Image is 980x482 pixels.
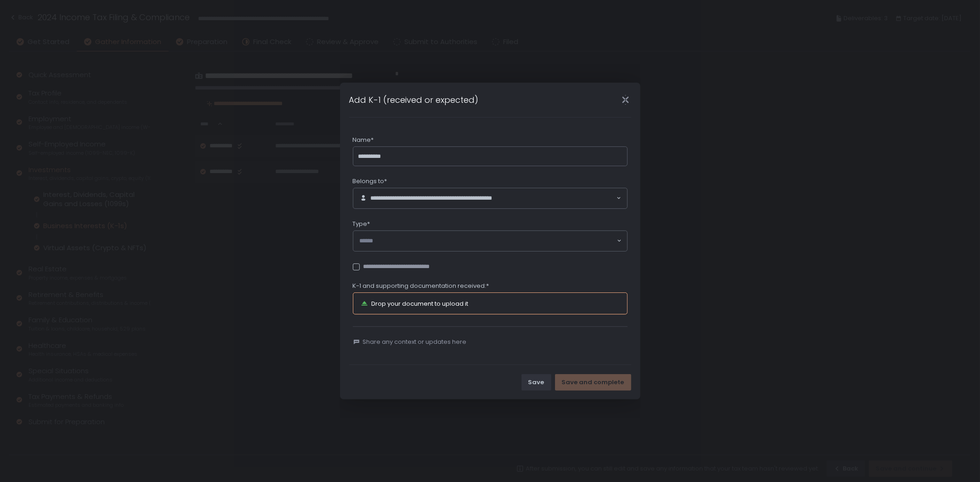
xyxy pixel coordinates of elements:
[353,136,374,144] span: Name*
[353,177,387,185] span: Belongs to*
[360,236,616,246] input: Search for option
[537,194,616,203] input: Search for option
[521,374,551,391] button: Save
[349,94,479,106] h1: Add K-1 (received or expected)
[363,338,467,346] span: Share any context or updates here
[353,282,489,290] span: K-1 and supporting documentation received:*
[611,95,640,105] div: Close
[353,231,627,251] div: Search for option
[353,220,370,228] span: Type*
[353,188,627,208] div: Search for option
[528,378,544,387] div: Save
